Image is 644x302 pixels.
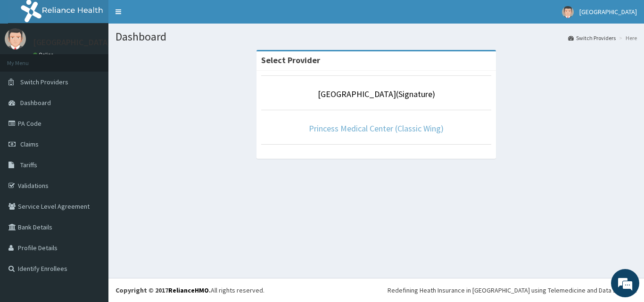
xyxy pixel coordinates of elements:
span: Claims [20,140,39,148]
a: Switch Providers [568,34,616,42]
a: Princess Medical Center (Classic Wing) [309,123,444,134]
h1: Dashboard [116,31,637,43]
span: [GEOGRAPHIC_DATA] [579,8,637,16]
footer: All rights reserved. [108,278,644,302]
a: Online [33,51,56,58]
span: Dashboard [20,98,51,107]
strong: Copyright © 2017 . [116,286,211,294]
a: [GEOGRAPHIC_DATA](Signature) [318,89,435,99]
li: Here [617,34,637,42]
span: Tariffs [20,161,37,169]
div: Redefining Heath Insurance in [GEOGRAPHIC_DATA] using Telemedicine and Data Science! [388,286,637,295]
img: User Image [562,6,574,18]
img: User Image [5,28,26,49]
strong: Select Provider [261,55,320,65]
a: RelianceHMO [168,286,209,294]
span: Switch Providers [20,78,68,86]
p: [GEOGRAPHIC_DATA] [33,38,111,47]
